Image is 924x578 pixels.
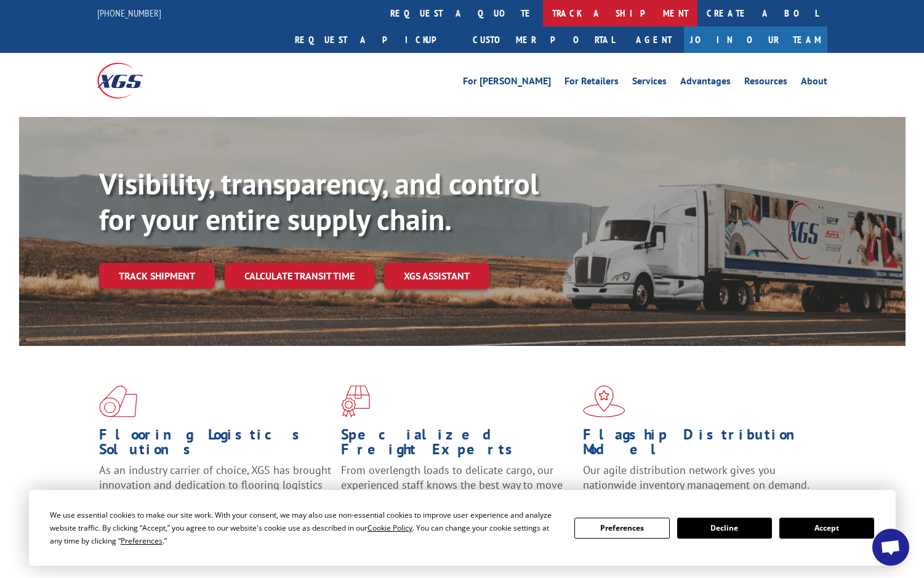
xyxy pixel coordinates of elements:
[286,26,464,53] a: Request a pickup
[624,26,684,53] a: Agent
[29,490,896,566] div: Cookie Consent Prompt
[99,164,539,238] b: Visibility, transparency, and control for your entire supply chain.
[97,7,161,19] a: [PHONE_NUMBER]
[583,463,810,492] span: Our agile distribution network gives you nationwide inventory management on demand.
[872,529,909,566] div: Open chat
[341,385,370,417] img: xgs-icon-focused-on-flooring-red
[225,263,374,289] a: Calculate transit time
[680,76,731,90] a: Advantages
[779,518,874,539] button: Accept
[99,263,215,289] a: Track shipment
[583,427,816,463] h1: Flagship Distribution Model
[801,76,827,90] a: About
[632,76,667,90] a: Services
[677,518,772,539] button: Decline
[744,76,787,90] a: Resources
[583,385,625,417] img: xgs-icon-flagship-distribution-model-red
[99,463,331,507] span: As an industry carrier of choice, XGS has brought innovation and dedication to flooring logistics...
[99,385,137,417] img: xgs-icon-total-supply-chain-intelligence-red
[574,518,669,539] button: Preferences
[464,26,624,53] a: Customer Portal
[121,536,163,546] span: Preferences
[463,76,551,90] a: For [PERSON_NAME]
[50,508,560,547] div: We use essential cookies to make our site work. With your consent, we may also use non-essential ...
[341,463,574,518] p: From overlength loads to delicate cargo, our experienced staff knows the best way to move your fr...
[341,427,574,463] h1: Specialized Freight Experts
[99,427,332,463] h1: Flooring Logistics Solutions
[564,76,619,90] a: For Retailers
[368,523,412,533] span: Cookie Policy
[384,263,489,289] a: XGS ASSISTANT
[684,26,827,53] a: Join Our Team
